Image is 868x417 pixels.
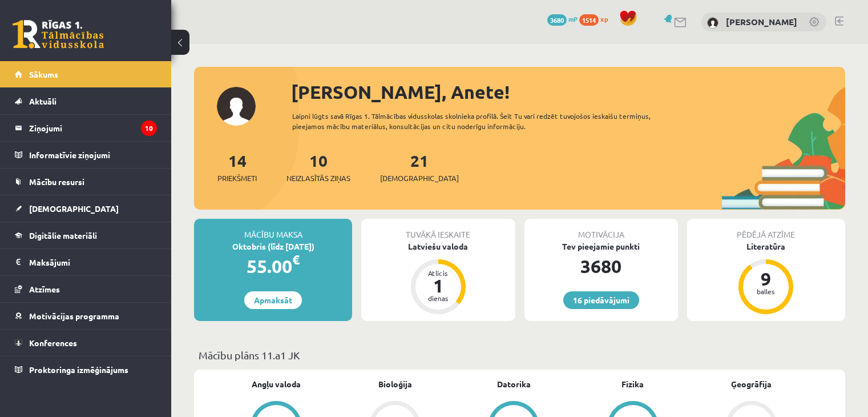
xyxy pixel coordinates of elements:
[292,111,683,131] div: Laipni lūgts savā Rīgas 1. Tālmācības vidusskolas skolnieka profilā. Šeit Tu vari redzēt tuvojošo...
[29,364,128,375] span: Proktoringa izmēģinājums
[15,276,157,302] a: Atzīmes
[15,115,157,141] a: Ziņojumi10
[286,173,350,184] span: Neizlasītās ziņas
[194,252,352,280] div: 55.00
[15,303,157,329] a: Motivācijas programma
[547,14,567,26] span: 3680
[194,240,352,252] div: Oktobris (līdz [DATE])
[15,356,157,383] a: Proktoringa izmēģinājums
[568,14,578,23] span: mP
[421,270,455,276] div: Atlicis
[380,173,459,184] span: [DEMOGRAPHIC_DATA]
[286,150,350,184] a: 10Neizlasītās ziņas
[29,69,58,79] span: Sākums
[579,14,599,26] span: 1514
[29,338,77,348] span: Konferences
[726,16,797,27] a: [PERSON_NAME]
[749,288,783,295] div: balles
[29,177,84,187] span: Mācību resursi
[579,14,613,23] a: 1514 xp
[199,347,841,363] p: Mācību plāns 11.a1 JK
[380,150,459,184] a: 21[DEMOGRAPHIC_DATA]
[29,115,157,141] legend: Ziņojumi
[524,240,678,252] div: Tev pieejamie punkti
[15,330,157,356] a: Konferences
[141,121,157,136] i: 10
[547,14,578,23] a: 3680 mP
[217,173,257,184] span: Priekšmeti
[15,195,157,222] a: [DEMOGRAPHIC_DATA]
[687,240,845,316] a: Literatūra 9 balles
[244,291,302,309] a: Apmaksāt
[29,311,119,321] span: Motivācijas programma
[15,142,157,168] a: Informatīvie ziņojumi
[29,203,119,214] span: [DEMOGRAPHIC_DATA]
[421,295,455,302] div: dienas
[15,249,157,275] a: Maksājumi
[291,78,845,106] div: [PERSON_NAME], Anete!
[524,219,678,240] div: Motivācija
[378,378,412,390] a: Bioloģija
[15,169,157,195] a: Mācību resursi
[29,142,157,168] legend: Informatīvie ziņojumi
[29,284,60,294] span: Atzīmes
[497,378,531,390] a: Datorika
[731,378,772,390] a: Ģeogrāfija
[421,276,455,295] div: 1
[621,378,644,390] a: Fizika
[524,252,678,280] div: 3680
[292,251,300,268] span: €
[749,270,783,288] div: 9
[707,17,718,29] img: Anete Krastiņa
[687,240,845,252] div: Literatūra
[361,240,515,252] div: Latviešu valoda
[361,219,515,240] div: Tuvākā ieskaite
[29,249,157,275] legend: Maksājumi
[29,230,97,240] span: Digitālie materiāli
[252,378,301,390] a: Angļu valoda
[15,61,157,87] a: Sākums
[361,240,515,316] a: Latviešu valoda Atlicis 1 dienas
[194,219,352,240] div: Mācību maksa
[29,96,56,106] span: Aktuāli
[600,14,608,23] span: xp
[563,291,639,309] a: 16 piedāvājumi
[687,219,845,240] div: Pēdējā atzīme
[13,20,104,49] a: Rīgas 1. Tālmācības vidusskola
[15,222,157,248] a: Digitālie materiāli
[15,88,157,114] a: Aktuāli
[217,150,257,184] a: 14Priekšmeti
